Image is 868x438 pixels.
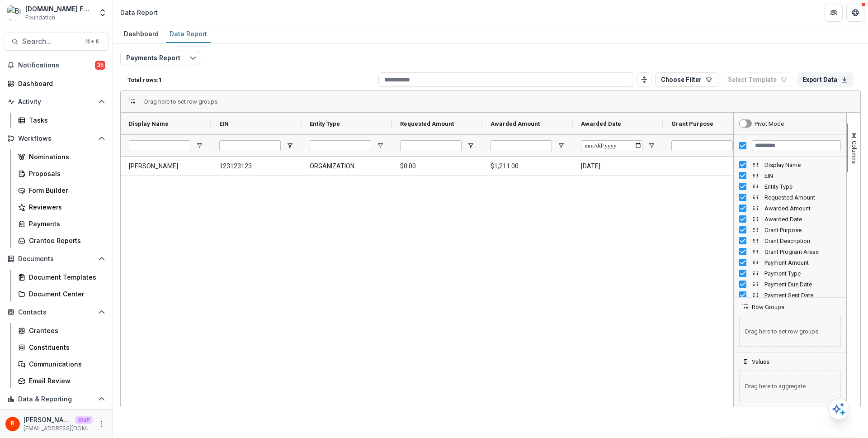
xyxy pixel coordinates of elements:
input: Requested Amount Filter Input [400,140,462,151]
a: Nominations [14,149,109,164]
span: Display Name [129,120,169,127]
input: Awarded Date Filter Input [581,140,642,151]
button: Open Filter Menu [196,142,203,149]
a: Document Center [14,286,109,301]
span: EIN [219,120,229,127]
img: Bill.com Foundation [7,5,22,20]
span: Grant Description [764,238,841,244]
div: Requested Amount Column [734,192,846,203]
a: Constituents [14,340,109,355]
button: Open Filter Menu [377,142,384,149]
div: ⌘ + K [83,37,101,47]
a: Proposals [14,166,109,181]
span: Foundation [25,14,55,22]
span: [PERSON_NAME] [129,157,203,176]
span: Grant Program Areas [764,248,841,255]
button: Open entity switcher [96,4,109,22]
div: Payment Amount Column [734,257,846,268]
a: Dashboard [4,76,109,91]
span: Contacts [18,309,94,316]
button: Open Contacts [4,305,109,319]
a: Communications [14,357,109,371]
div: Grantee Reports [29,236,102,245]
span: [DATE] [581,157,655,176]
input: Grant Purpose Filter Input [671,140,733,151]
span: Search... [22,37,80,46]
button: Open Workflows [4,131,109,146]
span: Entity Type [764,183,841,190]
input: Display Name Filter Input [129,140,190,151]
button: Open Filter Menu [557,142,565,149]
a: Email Review [14,373,109,388]
div: Document Center [29,289,102,299]
div: EIN Column [734,170,846,181]
p: Total rows: 1 [127,76,375,83]
span: Grant Purpose [671,120,713,127]
span: $1,211.00 [491,157,565,176]
a: Dashboard [120,25,162,43]
span: Awarded Amount [491,120,540,127]
span: Row Groups [752,304,784,310]
div: Form Builder [29,186,102,195]
p: [EMAIL_ADDRESS][DOMAIN_NAME] [24,424,93,433]
button: Get Help [846,4,864,22]
button: Partners [825,4,843,22]
span: Drag here to set row groups [739,316,841,347]
a: Grantee Reports [14,233,109,248]
div: Grantees [29,326,102,335]
span: $0.00 [400,157,474,176]
div: Communications [29,359,102,369]
button: Choose Filter [655,72,718,87]
span: Columns [851,141,858,164]
div: Email Review [29,376,102,386]
div: Row Groups [734,310,846,352]
span: Payment Sent Date [764,292,841,299]
button: Notifications35 [4,58,109,72]
a: Form Builder [14,183,109,198]
span: Workflows [18,135,94,143]
button: Open Filter Menu [648,142,655,149]
span: Awarded Amount [764,205,841,212]
span: Activity [18,98,94,106]
div: Proposals [29,169,102,178]
div: Payments [29,219,102,229]
div: Data Report [120,8,158,17]
button: Export Data [797,72,854,87]
p: Staff [75,416,93,424]
span: Drag here to set row groups [144,98,217,105]
button: Open Activity [4,95,109,109]
div: Values [734,365,846,407]
button: Open Filter Menu [467,142,474,149]
button: More [96,419,107,429]
div: [DOMAIN_NAME] Foundation [25,4,93,14]
a: Document Templates [14,270,109,285]
div: Awarded Date Column [734,214,846,224]
span: Data & Reporting [18,395,94,403]
input: Awarded Amount Filter Input [491,140,552,151]
nav: breadcrumb [117,6,161,19]
span: Documents [18,255,94,263]
button: Search... [4,33,109,51]
button: Open AI Assistant [828,398,850,420]
div: Display Name Column [734,159,846,170]
div: Constituents [29,343,102,352]
span: Display Name [764,162,841,168]
div: Grant Program Areas Column [734,246,846,257]
div: Payment Sent Date Column [734,290,846,300]
div: Pivot Mode [755,120,784,127]
button: Open Data & Reporting [4,392,109,406]
div: Reviewers [29,202,102,212]
div: Grant Description Column [734,235,846,246]
div: Tasks [29,115,102,125]
span: Payment Due Date [764,281,841,288]
span: Payment Amount [764,259,841,266]
div: Payment Type Column [734,268,846,279]
div: Dashboard [18,79,102,88]
div: Raj [11,421,14,427]
button: Open Filter Menu [286,142,293,149]
div: Document Templates [29,272,102,282]
button: Edit selected report [186,51,200,65]
div: Row Groups [144,98,217,105]
div: Payment Due Date Column [734,279,846,290]
span: Values [752,358,769,365]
